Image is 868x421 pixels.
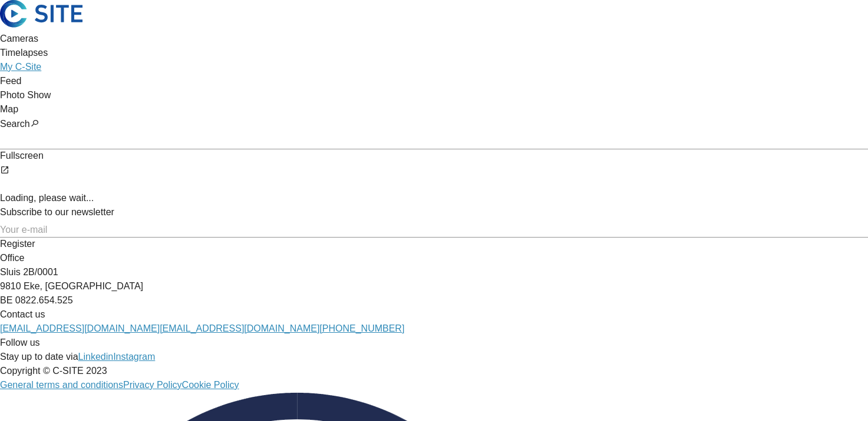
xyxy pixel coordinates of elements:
a: Cookie Policy [182,380,239,390]
a: Linkedin [78,352,114,362]
a: Instagram [113,352,155,362]
a: Privacy Policy [123,380,182,390]
a: [EMAIL_ADDRESS][DOMAIN_NAME] [160,323,319,333]
a: [PHONE_NUMBER] [319,323,404,333]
